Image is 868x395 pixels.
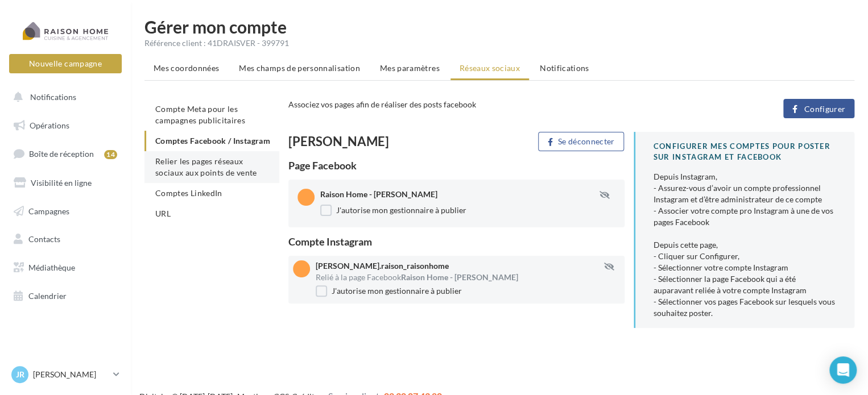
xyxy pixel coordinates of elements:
p: [PERSON_NAME] [33,369,109,380]
div: Page Facebook [288,160,625,171]
span: Opérations [30,120,69,130]
span: Comptes LinkedIn [155,188,222,198]
span: Raison Home - [PERSON_NAME] [320,189,437,199]
div: Référence client : 41DRAISVER - 399791 [144,38,854,49]
span: Mes champs de personnalisation [239,63,360,73]
span: Associez vos pages afin de réaliser des posts facebook [288,99,476,109]
a: Médiathèque [7,256,124,280]
div: Compte Instagram [288,236,625,247]
button: Nouvelle campagne [9,54,122,73]
span: Boîte de réception [29,149,94,159]
label: J'autorise mon gestionnaire à publier [320,205,466,216]
label: J'autorise mon gestionnaire à publier [316,285,462,297]
span: Campagnes [28,206,69,215]
span: [PERSON_NAME].raison_raisonhome [316,261,449,271]
button: Configurer [783,99,854,118]
span: Raison Home - [PERSON_NAME] [401,272,518,282]
a: Contacts [7,227,124,251]
button: Notifications [7,85,119,109]
span: Visibilité en ligne [31,178,92,188]
div: 14 [104,150,117,159]
a: Jr [PERSON_NAME] [9,364,122,385]
span: URL [155,209,171,218]
div: Depuis Instagram, - Assurez-vous d’avoir un compte professionnel Instagram et d’être administrate... [654,171,836,319]
span: Compte Meta pour les campagnes publicitaires [155,104,245,125]
span: Notifications [540,63,589,73]
span: Contacts [28,234,60,244]
button: Se déconnecter [538,132,624,151]
span: Mes paramètres [380,63,440,73]
h1: Gérer mon compte [144,18,854,35]
span: Jr [16,369,24,380]
a: Visibilité en ligne [7,171,124,195]
span: Configurer [804,105,845,114]
a: Calendrier [7,284,124,308]
a: Boîte de réception14 [7,142,124,166]
span: Mes coordonnées [154,63,219,73]
div: Relié à la page Facebook [316,272,620,283]
span: Médiathèque [28,263,75,272]
a: Campagnes [7,199,124,223]
span: Notifications [30,92,76,102]
div: [PERSON_NAME] [288,135,452,148]
a: Opérations [7,114,124,138]
div: Open Intercom Messenger [829,356,857,384]
span: Relier les pages réseaux sociaux aux points de vente [155,156,257,177]
div: CONFIGURER MES COMPTES POUR POSTER sur instagram et facebook [654,141,836,162]
span: Calendrier [28,291,67,301]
